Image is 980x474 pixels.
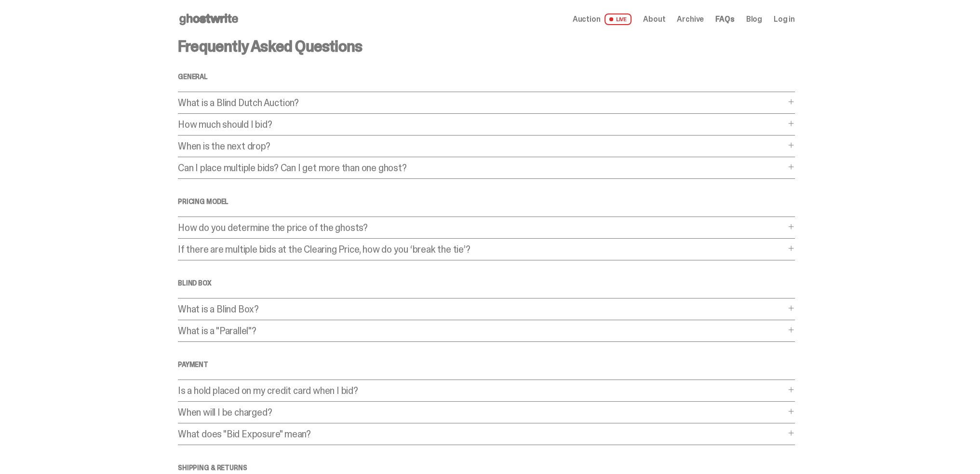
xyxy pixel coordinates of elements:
[573,14,631,25] a: Auction LIVE
[677,15,704,23] a: Archive
[178,407,785,417] p: When will I be charged?
[178,361,795,368] h4: Payment
[178,386,785,395] p: Is a hold placed on my credit card when I bid?
[573,15,601,23] span: Auction
[178,198,795,205] h4: Pricing Model
[178,280,795,286] h4: Blind Box
[178,73,795,80] h4: General
[178,244,785,254] p: If there are multiple bids at the Clearing Price, how do you ‘break the tie’?
[604,14,632,25] span: LIVE
[715,15,734,23] a: FAQs
[178,163,785,173] p: Can I place multiple bids? Can I get more than one ghost?
[774,15,795,23] a: Log in
[178,464,795,471] h4: SHIPPING & RETURNS
[178,429,785,439] p: What does "Bid Exposure" mean?
[178,39,795,54] h3: Frequently Asked Questions
[178,223,785,232] p: How do you determine the price of the ghosts?
[746,15,762,23] a: Blog
[178,98,785,108] p: What is a Blind Dutch Auction?
[178,120,785,129] p: How much should I bid?
[643,15,665,23] a: About
[178,141,785,151] p: When is the next drop?
[178,304,785,314] p: What is a Blind Box?
[178,326,785,336] p: What is a "Parallel"?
